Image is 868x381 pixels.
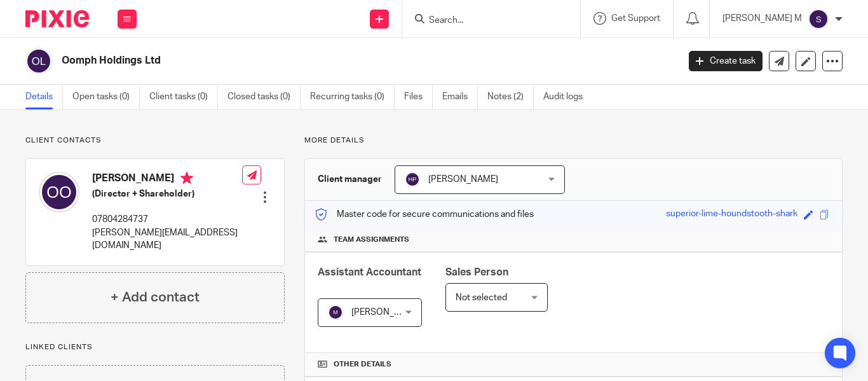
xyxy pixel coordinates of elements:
[25,135,285,146] p: Client contacts
[405,172,420,187] img: svg%3E
[442,85,478,109] a: Emails
[689,51,763,71] a: Create task
[445,267,508,277] span: Sales Person
[334,235,409,245] span: Team assignments
[92,172,242,188] h4: [PERSON_NAME]
[611,14,660,23] span: Get Support
[318,267,421,277] span: Assistant Accountant
[180,172,193,184] i: Primary
[310,85,395,109] a: Recurring tasks (0)
[334,359,391,370] span: Other details
[315,208,534,221] p: Master code for secure communications and files
[72,85,140,109] a: Open tasks (0)
[666,207,797,222] div: superior-lime-houndstooth-shark
[304,135,843,146] p: More details
[25,10,89,27] img: Pixie
[25,48,52,74] img: svg%3E
[428,175,498,184] span: [PERSON_NAME]
[92,226,242,253] p: [PERSON_NAME][EMAIL_ADDRESS][DOMAIN_NAME]
[328,305,343,320] img: svg%3E
[404,85,433,109] a: Files
[111,287,200,307] h4: + Add contact
[808,9,829,29] img: svg%3E
[543,85,592,109] a: Audit logs
[39,172,79,212] img: svg%3E
[456,293,507,302] span: Not selected
[92,188,242,200] h5: (Director + Shareholder)
[722,12,802,25] p: [PERSON_NAME] M
[62,54,548,67] h2: Oomph Holdings Ltd
[92,213,242,226] p: 07804284737
[25,342,285,352] p: Linked clients
[25,85,63,109] a: Details
[487,85,534,109] a: Notes (2)
[351,308,421,317] span: [PERSON_NAME]
[318,173,382,186] h3: Client manager
[149,85,218,109] a: Client tasks (0)
[428,15,542,27] input: Search
[227,85,301,109] a: Closed tasks (0)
